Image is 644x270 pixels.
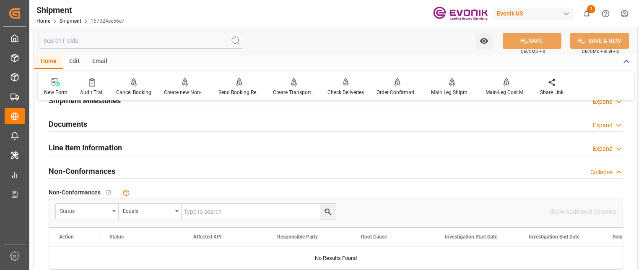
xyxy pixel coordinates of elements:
[593,121,613,130] div: Expand
[36,4,125,16] div: Shipment
[493,5,577,21] button: Evonik US
[570,33,629,49] button: SAVE & NEW
[596,4,615,23] button: Help Center
[433,6,488,21] img: Evonik-brand-mark-Deep-Purple-RGB.jpeg_1700498283.jpeg
[529,234,579,240] span: Investigation End Date
[540,89,563,96] div: Share Link
[593,144,613,153] div: Expand
[320,204,336,220] button: search button
[327,89,364,96] div: Check Deliveries
[49,142,122,153] h2: Line Item Information
[218,89,260,96] div: Send Booking Request To ABS
[86,55,114,69] div: Email
[59,234,74,240] div: Action
[273,89,315,96] div: Create Transport Unit
[593,97,613,106] div: Expand
[582,48,619,55] span: Ctrl/CMD + Shift + S
[60,18,81,24] a: Shipment
[503,33,561,49] button: SAVE
[39,33,243,49] input: Search Fields
[49,118,87,130] h2: Documents
[577,4,596,23] button: show 1 new notifications
[486,89,527,96] div: Main-Leg Cost Message
[60,205,109,215] div: Status
[123,205,172,215] div: Equals
[445,234,497,240] span: Investigation Start Date
[521,48,545,55] span: Ctrl/CMD + S
[34,55,63,69] div: Home
[613,234,631,240] span: Solution
[587,5,595,13] span: 1
[277,234,318,240] span: Responsible Party
[590,168,613,177] div: Collapse
[377,89,418,96] div: Order Confirmation
[109,234,124,240] span: Status
[493,8,574,20] div: Evonik US
[80,89,104,96] div: Audit Trail
[116,89,151,96] div: Cancel Booking
[164,89,206,96] div: Create new Non-Conformance
[49,165,115,177] h2: Non-Conformances
[36,18,50,24] a: Home
[119,204,182,220] button: open menu
[44,89,68,96] div: New Form
[49,188,101,197] span: Non-Conformances
[63,55,86,69] div: Edit
[193,234,222,240] span: Affected KPI
[56,204,119,220] button: open menu
[475,33,493,49] button: open menu
[431,89,473,96] div: Main Leg Shipment
[182,204,336,220] input: Type to search
[49,95,121,106] h2: Shipment Milestones
[361,234,387,240] span: Root Cause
